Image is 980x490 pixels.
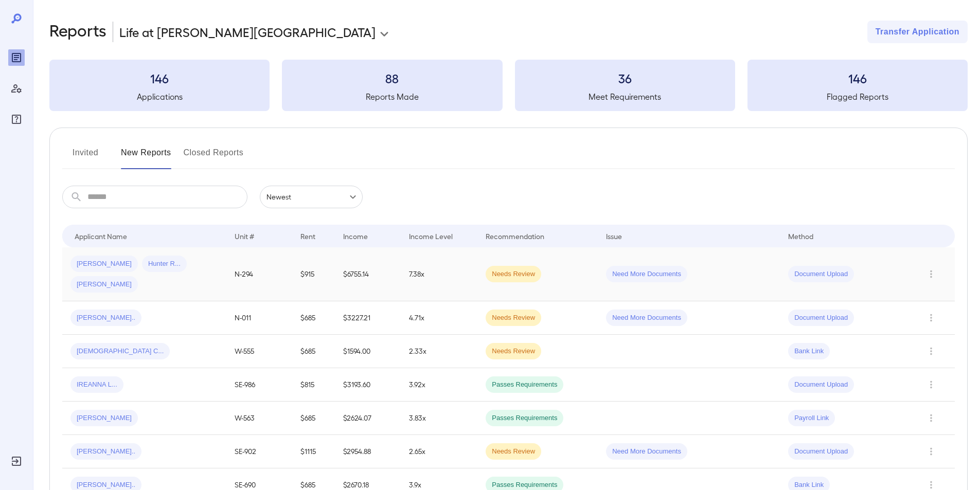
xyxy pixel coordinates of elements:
td: $3193.60 [335,368,401,402]
button: Row Actions [923,376,939,393]
span: Bank Link [788,347,830,356]
span: Document Upload [788,380,854,390]
span: Document Upload [788,269,854,279]
span: Passes Requirements [486,413,563,423]
div: Log Out [8,453,25,469]
div: FAQ [8,111,25,128]
span: [PERSON_NAME] [70,259,138,269]
span: [DEMOGRAPHIC_DATA] C... [70,347,170,356]
div: Income Level [409,230,453,242]
span: Document Upload [788,313,854,323]
span: Needs Review [486,347,541,356]
button: New Reports [121,144,171,169]
span: Passes Requirements [486,480,563,490]
span: IREANNA L... [70,380,123,390]
td: $3227.21 [335,301,401,335]
button: Row Actions [923,343,939,359]
span: [PERSON_NAME].. [70,480,141,490]
td: $1594.00 [335,335,401,368]
td: N-011 [226,301,292,335]
td: 3.83x [401,402,477,435]
summary: 146Applications88Reports Made36Meet Requirements146Flagged Reports [49,60,968,111]
button: Row Actions [923,443,939,460]
td: W-555 [226,335,292,368]
h5: Flagged Reports [747,90,968,103]
span: [PERSON_NAME] [70,413,138,423]
h3: 36 [515,70,735,86]
div: Recommendation [486,230,544,242]
span: [PERSON_NAME].. [70,447,141,457]
h5: Reports Made [282,90,502,103]
button: Transfer Application [867,21,968,43]
td: SE-986 [226,368,292,402]
td: 2.33x [401,335,477,368]
h3: 88 [282,70,502,86]
div: Reports [8,49,25,66]
span: Needs Review [486,313,541,323]
h3: 146 [747,70,968,86]
button: Row Actions [923,310,939,326]
div: Unit # [235,230,254,242]
span: [PERSON_NAME] [70,280,138,289]
h3: 146 [49,70,270,86]
td: $685 [292,402,335,435]
h5: Applications [49,90,270,103]
div: Rent [300,230,317,242]
h2: Reports [49,21,106,43]
span: Document Upload [788,447,854,457]
td: $915 [292,247,335,301]
span: Need More Documents [606,313,687,323]
td: 7.38x [401,247,477,301]
span: Need More Documents [606,269,687,279]
span: Hunter R... [142,259,187,269]
td: $1115 [292,435,335,468]
td: W-563 [226,402,292,435]
td: 4.71x [401,301,477,335]
td: $2624.07 [335,402,401,435]
td: $685 [292,301,335,335]
td: 2.65x [401,435,477,468]
button: Row Actions [923,410,939,426]
span: Needs Review [486,447,541,457]
td: $2954.88 [335,435,401,468]
td: 3.92x [401,368,477,402]
button: Row Actions [923,266,939,282]
div: Issue [606,230,622,242]
td: $815 [292,368,335,402]
p: Life at [PERSON_NAME][GEOGRAPHIC_DATA] [119,24,376,40]
div: Income [343,230,368,242]
td: SE-902 [226,435,292,468]
td: N-294 [226,247,292,301]
div: Newest [260,186,363,208]
div: Method [788,230,813,242]
span: Needs Review [486,269,541,279]
span: [PERSON_NAME].. [70,313,141,323]
span: Bank Link [788,480,830,490]
span: Payroll Link [788,413,835,423]
button: Invited [62,144,109,169]
td: $6755.14 [335,247,401,301]
span: Passes Requirements [486,380,563,390]
button: Closed Reports [184,144,244,169]
span: Need More Documents [606,447,687,457]
h5: Meet Requirements [515,90,735,103]
div: Applicant Name [75,230,127,242]
td: $685 [292,335,335,368]
div: Manage Users [8,80,25,97]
